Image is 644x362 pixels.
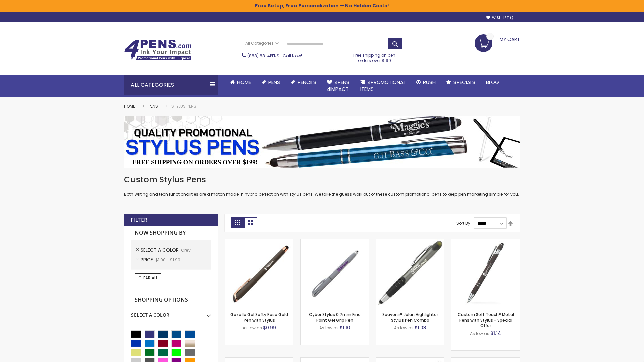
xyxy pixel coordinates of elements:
[319,325,339,331] span: As low as
[285,75,322,90] a: Pencils
[360,79,406,93] span: 4PROMOTIONAL ITEMS
[441,75,481,90] a: Specials
[376,239,444,307] img: Souvenir® Jalan Highlighter Stylus Pen Combo-Grey
[243,325,262,331] span: As low as
[181,247,191,253] span: Grey
[231,217,244,228] strong: Grid
[149,103,158,109] a: Pens
[394,325,414,331] span: As low as
[131,307,211,318] div: Select A Color
[124,103,135,109] a: Home
[411,75,441,90] a: Rush
[171,103,196,109] strong: Stylus Pens
[124,116,520,168] img: Stylus Pens
[470,330,489,336] span: As low as
[453,79,475,86] span: Specials
[481,75,504,90] a: Blog
[309,312,361,323] a: Cyber Stylus 0.7mm Fine Point Gel Grip Pen
[458,312,514,328] a: Custom Soft Touch® Metal Pens with Stylus - Special Offer
[124,75,218,95] div: All Categories
[322,75,355,97] a: 4Pens4impact
[155,257,180,263] span: $1.00 - $1.99
[247,53,279,59] a: (888) 88-4PENS
[382,312,438,323] a: Souvenir® Jalan Highlighter Stylus Pen Combo
[423,79,436,86] span: Rush
[355,75,411,97] a: 4PROMOTIONALITEMS
[225,239,293,244] a: Gazelle Gel Softy Rose Gold Pen with Stylus-Grey
[124,39,191,61] img: 4Pens Custom Pens and Promotional Products
[451,239,520,244] a: Custom Soft Touch® Metal Pens with Stylus-Grey
[225,75,256,90] a: Home
[486,15,513,20] a: Wishlist
[340,324,350,331] span: $1.10
[135,273,161,283] a: Clear All
[415,324,426,331] span: $1.03
[376,239,444,244] a: Souvenir® Jalan Highlighter Stylus Pen Combo-Grey
[451,239,520,307] img: Custom Soft Touch® Metal Pens with Stylus-Grey
[131,293,211,307] strong: Shopping Options
[486,79,499,86] span: Blog
[268,79,280,86] span: Pens
[242,38,282,49] a: All Categories
[230,312,288,323] a: Gazelle Gel Softy Rose Gold Pen with Stylus
[131,226,211,240] strong: Now Shopping by
[256,75,285,90] a: Pens
[247,53,302,59] span: - Call Now!
[225,239,293,307] img: Gazelle Gel Softy Rose Gold Pen with Stylus-Grey
[263,324,276,331] span: $0.99
[456,220,470,226] label: Sort By
[124,174,520,197] div: Both writing and tech functionalities are a match made in hybrid perfection with stylus pens. We ...
[327,79,350,93] span: 4Pens 4impact
[237,79,251,86] span: Home
[131,216,147,224] strong: Filter
[490,330,501,337] span: $1.14
[301,239,369,244] a: Cyber Stylus 0.7mm Fine Point Gel Grip Pen-Grey
[141,256,155,263] span: Price
[301,239,369,307] img: Cyber Stylus 0.7mm Fine Point Gel Grip Pen-Grey
[245,41,279,46] span: All Categories
[124,174,520,185] h1: Custom Stylus Pens
[346,50,403,63] div: Free shipping on pen orders over $199
[298,79,316,86] span: Pencils
[141,247,181,253] span: Select A Color
[138,275,158,281] span: Clear All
